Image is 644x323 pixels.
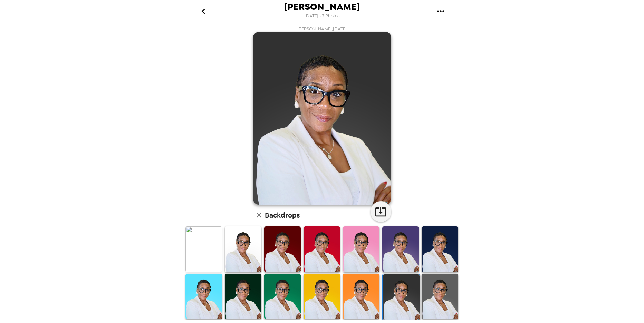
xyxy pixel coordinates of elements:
h6: Backdrops [265,210,300,221]
span: [PERSON_NAME] , [DATE] [297,26,347,32]
span: [PERSON_NAME] [284,2,360,11]
img: Original [185,226,222,272]
span: [DATE] • 7 Photos [305,11,340,21]
img: user [253,32,391,205]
